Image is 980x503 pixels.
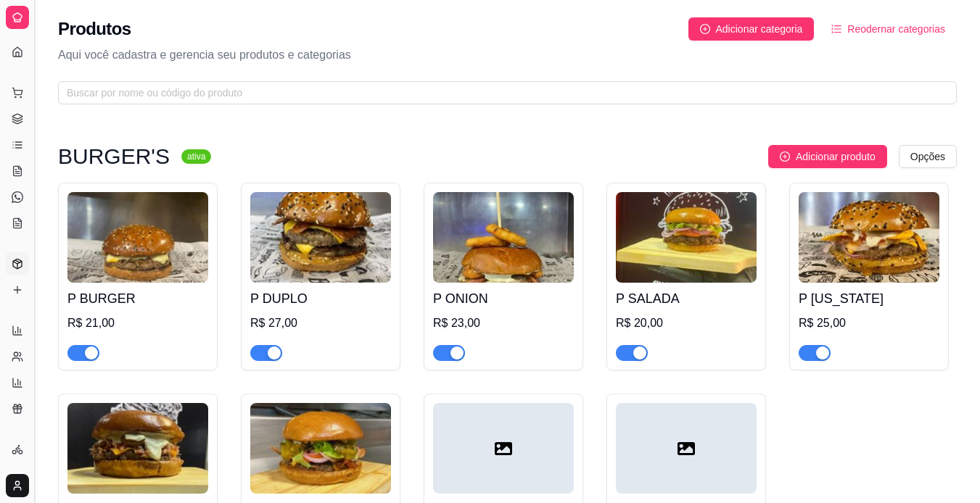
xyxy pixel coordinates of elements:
[433,192,574,283] img: product-image
[616,192,757,283] img: product-image
[67,288,208,309] h4: P BURGER
[58,46,957,64] p: Aqui você cadastra e gerencia seu produtos e categorias
[181,149,211,164] sup: ativa
[820,17,957,41] button: Reodernar categorias
[67,192,208,283] img: product-image
[433,288,574,309] h4: P ONION
[250,192,391,283] img: product-image
[831,24,841,34] span: ordered-list
[250,315,391,332] div: R$ 27,00
[910,149,945,165] span: Opções
[616,315,757,332] div: R$ 20,00
[616,288,757,309] h4: P SALADA
[58,148,170,165] h3: BURGER'S
[433,315,574,332] div: R$ 23,00
[250,403,391,494] img: product-image
[250,288,391,309] h4: P DUPLO
[768,145,887,168] button: Adicionar produto
[796,149,876,165] span: Adicionar produto
[716,21,803,37] span: Adicionar categoria
[67,85,936,101] input: Buscar por nome ou código do produto
[899,145,957,168] button: Opções
[67,403,208,494] img: product-image
[67,315,208,332] div: R$ 21,00
[58,17,131,41] h2: Produtos
[799,315,939,332] div: R$ 25,00
[799,288,939,309] h4: P [US_STATE]
[700,24,710,34] span: plus-circle
[780,151,790,162] span: plus-circle
[847,21,945,37] span: Reodernar categorias
[688,17,815,41] button: Adicionar categoria
[799,192,939,283] img: product-image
